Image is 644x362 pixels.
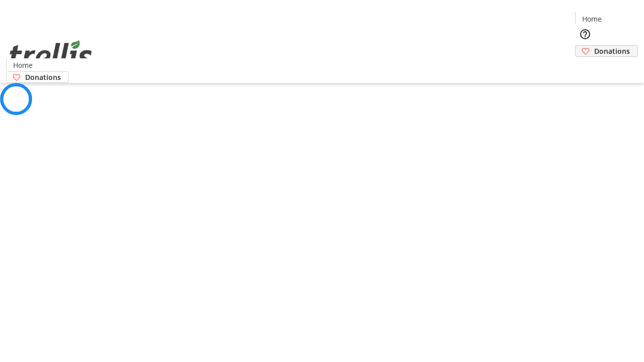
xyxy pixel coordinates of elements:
[7,60,39,70] a: Home
[575,45,638,57] a: Donations
[13,60,33,70] span: Home
[6,29,96,79] img: Orient E2E Organization PY8owYgghp's Logo
[25,72,61,82] span: Donations
[6,71,69,83] a: Donations
[594,46,630,56] span: Donations
[575,57,595,77] button: Cart
[582,14,602,24] span: Home
[576,14,608,24] a: Home
[575,24,595,44] button: Help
